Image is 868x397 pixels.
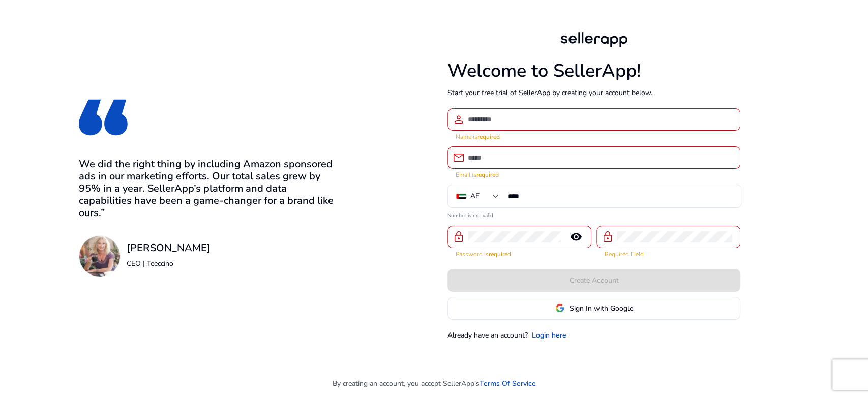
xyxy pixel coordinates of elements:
mat-icon: remove_red_eye [564,231,588,243]
button: Sign In with Google [447,297,740,320]
a: Login here [532,330,566,341]
mat-error: Name is [456,131,732,141]
img: google-logo.svg [555,303,564,313]
strong: required [489,250,511,258]
div: AE [470,191,480,202]
mat-error: Number is not valid [447,209,740,220]
mat-error: Required Field [605,248,732,259]
mat-error: Email is [456,169,732,179]
mat-error: Password is [456,248,583,259]
span: lock [453,231,465,243]
p: Start your free trial of SellerApp by creating your account below. [447,87,740,98]
span: email [453,151,465,164]
span: Sign In with Google [570,303,633,314]
a: Terms Of Service [480,378,536,389]
strong: required [477,133,500,141]
p: CEO | Teeccino [127,258,211,269]
span: lock [602,231,614,243]
h3: We did the right thing by including Amazon sponsored ads in our marketing efforts. Our total sale... [79,158,339,219]
h3: [PERSON_NAME] [127,242,211,254]
span: person [453,113,465,126]
p: Already have an account? [447,330,528,341]
strong: required [476,171,499,179]
h1: Welcome to SellerApp! [447,60,740,82]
